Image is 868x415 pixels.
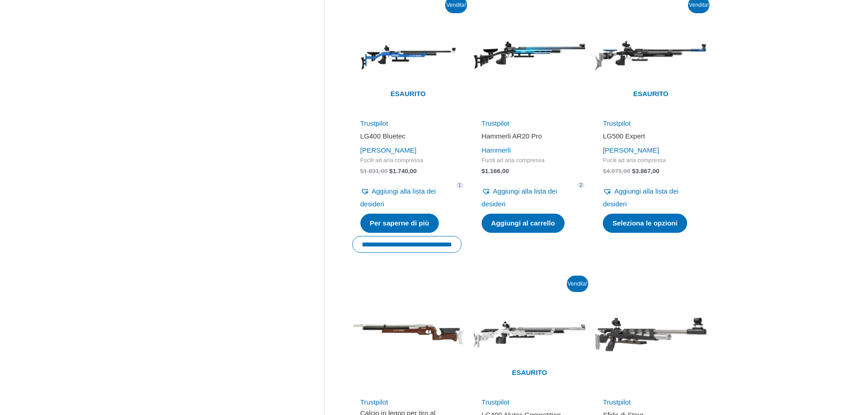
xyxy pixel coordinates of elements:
font: $ [603,168,606,174]
font: Aggiungi alla lista dei desideri [482,187,557,208]
a: Trustpilot [603,398,631,406]
a: Leggi di più su “LG400 Bluetec” [360,214,439,233]
a: Trustpilot [603,119,631,127]
a: Aggiungi alla lista dei desideri [482,185,577,210]
a: Seleziona le opzioni per "LG500 Expert" [603,214,687,233]
a: Trustpilot [482,119,509,127]
font: $ [482,168,485,174]
a: Trustpilot [360,119,388,127]
a: Esaurito [473,278,586,390]
font: Aggiungi alla lista dei desideri [603,187,678,208]
font: Fucili ad aria compressa [482,157,544,164]
a: LG400 Bluetec [360,132,456,144]
font: Seleziona le opzioni [612,219,678,227]
font: 1.740,00 [393,168,417,174]
font: Per saperne di più [370,219,429,227]
a: Trustpilot [360,398,388,406]
font: 1.166,00 [485,168,509,174]
font: 1 [458,182,461,188]
font: Vendita! [689,2,709,8]
font: Aggiungi alla lista dei desideri [360,187,436,208]
font: $ [389,168,393,174]
img: Calcio in legno per tiro al bersaglio LG400 [352,278,464,390]
font: Fucili ad aria compressa [603,157,666,164]
font: $ [360,168,364,174]
font: 2 [580,182,582,188]
font: Aggiungi al carrello [491,219,555,227]
font: 3.867,00 [636,168,660,174]
a: Aggiungi al carrello: “Hammerli AR20 Pro” [482,214,565,233]
font: Hammerli AR20 Pro [482,132,542,140]
font: Vendita! [446,2,466,8]
a: [PERSON_NAME] [603,146,659,154]
font: 1.831,00 [364,168,388,174]
a: LG500 Expert [603,132,699,144]
a: Hammerli AR20 Pro [482,132,577,144]
font: Esaurito [512,369,547,376]
font: LG500 Expert [603,132,645,140]
font: Esaurito [633,90,668,97]
font: Vendita! [568,281,587,287]
font: 4.071,00 [606,168,631,174]
img: Sfida di Steyr [595,278,707,390]
font: Esaurito [390,90,426,97]
font: Fucili ad aria compressa [360,157,423,164]
a: Trustpilot [482,398,509,406]
img: LG400 Alutec Competition [473,278,586,390]
a: [PERSON_NAME] [360,146,416,154]
a: Aggiungi alla lista dei desideri [603,185,699,210]
a: Aggiungi alla lista dei desideri [360,185,456,210]
font: LG400 Bluetec [360,132,406,140]
font: $ [632,168,636,174]
a: Hammerli [482,146,511,154]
